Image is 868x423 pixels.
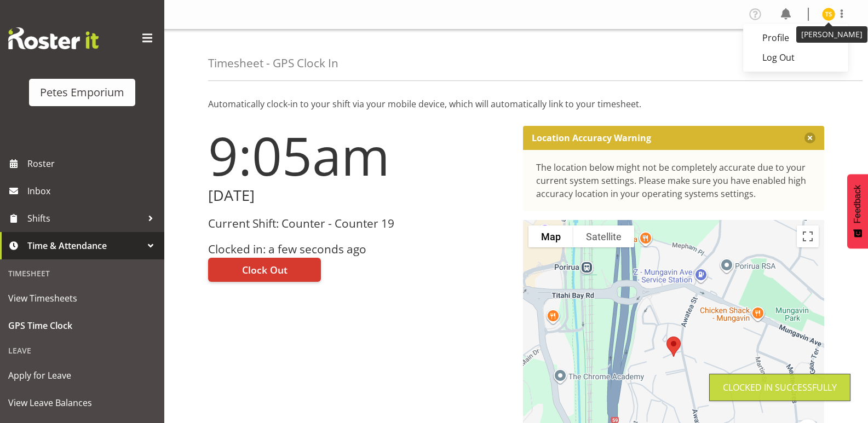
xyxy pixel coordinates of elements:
div: Leave [3,339,162,362]
a: View Timesheets [3,285,162,312]
button: Clock Out [208,258,321,282]
span: View Leave Balances [8,395,156,411]
button: Show street map [528,225,573,247]
span: Clock Out [242,263,288,277]
h1: 9:05am [208,126,510,185]
span: Apply for Leave [8,367,156,384]
span: View Timesheets [8,290,156,306]
p: Automatically clock-in to your shift via your mobile device, which will automatically link to you... [208,97,824,111]
p: Location Accuracy Warning [532,132,651,143]
button: Show satellite imagery [573,225,634,247]
button: Toggle fullscreen view [797,225,819,247]
span: Time & Attendance [27,237,142,254]
span: Inbox [27,183,159,199]
img: Rosterit website logo [8,27,99,49]
h3: Clocked in: a few seconds ago [208,243,510,256]
div: Petes Emporium [40,84,124,101]
span: Shifts [27,210,142,227]
h2: [DATE] [208,187,510,204]
span: Feedback [853,185,863,223]
a: Apply for Leave [3,362,162,389]
span: Roster [27,155,159,172]
div: Timesheet [3,262,162,285]
div: Clocked in Successfully [723,381,837,394]
a: GPS Time Clock [3,312,162,339]
a: Log Out [743,48,848,67]
a: View Leave Balances [3,389,162,416]
button: Feedback - Show survey [847,174,868,248]
img: tamara-straker11292.jpg [822,8,835,21]
h3: Current Shift: Counter - Counter 19 [208,217,510,230]
button: Close message [804,132,815,143]
div: The location below might not be completely accurate due to your current system settings. Please m... [536,161,812,200]
h4: Timesheet - GPS Clock In [208,57,338,69]
span: GPS Time Clock [8,317,156,334]
a: Profile [743,28,848,48]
